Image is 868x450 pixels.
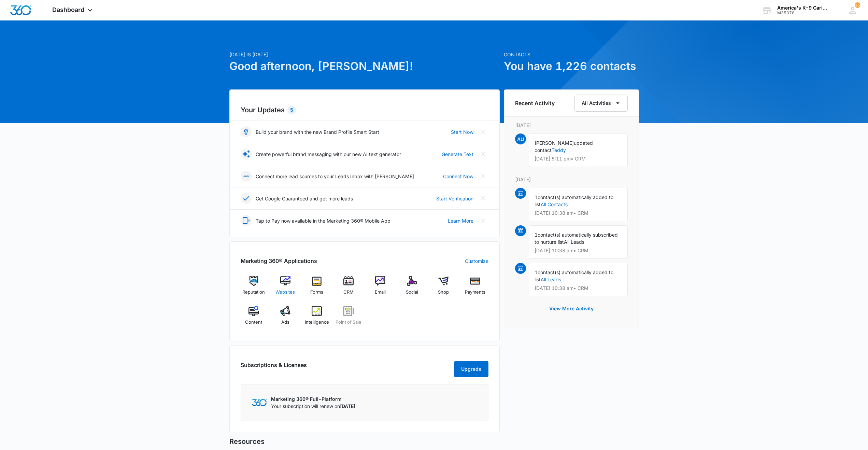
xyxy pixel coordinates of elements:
button: All Activities [574,95,628,112]
button: Close [478,149,488,159]
h2: Your Updates [241,105,488,115]
a: Content [241,306,267,331]
h1: Good afternoon, [PERSON_NAME]! [229,58,500,74]
span: Content [245,319,262,326]
a: Generate Text [442,151,473,158]
p: Contacts [504,51,639,58]
h2: Subscriptions & Licenses [241,361,307,375]
p: [DATE] [515,176,628,183]
img: Marketing 360 Logo [252,399,267,406]
a: Intelligence [304,306,330,331]
span: Websites [275,289,295,296]
span: Social [406,289,418,296]
h5: Resources [229,436,639,447]
p: Marketing 360® Full-Platform [271,395,355,403]
span: Ads [281,319,289,326]
span: Reputation [242,289,265,296]
p: Connect more lead sources to your Leads Inbox with [PERSON_NAME] [256,173,414,180]
span: Point of Sale [336,319,361,326]
p: Create powerful brand messaging with our new AI text generator [256,151,401,158]
a: CRM [336,276,362,300]
a: Shop [430,276,457,300]
span: contact(s) automatically subscribed to nurture list [535,232,618,245]
span: CRM [343,289,354,296]
button: Close [478,193,488,204]
a: Start Now [451,128,473,136]
p: [DATE] 10:38 am • CRM [535,211,622,215]
a: Forms [304,276,330,300]
span: Forms [310,289,323,296]
span: Intelligence [305,319,329,326]
span: All Leads [564,239,584,245]
p: Build your brand with the new Brand Profile Smart Start [256,128,379,136]
span: Dashboard [52,6,84,13]
button: View More Activity [542,300,600,317]
button: Close [478,126,488,137]
div: account id [777,11,827,15]
p: Tap to Pay now available in the Marketing 360® Mobile App [256,217,390,224]
a: Connect Now [443,173,473,180]
button: Upgrade [454,361,488,377]
p: [DATE] 5:11 pm • CRM [535,156,622,161]
div: notifications count [855,2,860,8]
button: Close [478,171,488,182]
span: AU [515,133,526,144]
div: 5 [287,106,296,114]
p: [DATE] 10:38 am • CRM [535,286,622,291]
span: 1 [535,269,538,275]
a: Payments [462,276,488,300]
h2: Marketing 360® Applications [241,257,317,265]
a: Websites [272,276,298,300]
span: 35 [855,2,860,8]
a: Social [399,276,425,300]
a: Reputation [241,276,267,300]
a: All Contacts [541,201,568,207]
a: Ads [272,306,298,331]
a: Start Verification [436,195,473,202]
p: [DATE] is [DATE] [229,51,500,58]
p: Your subscription will renew on [271,403,355,410]
span: 1 [535,232,538,238]
span: [DATE] [340,403,355,409]
span: contact(s) automatically added to list [535,269,613,282]
a: Teddy [552,147,566,153]
span: contact(s) automatically added to list [535,194,613,207]
span: [PERSON_NAME] [535,140,574,146]
p: [DATE] 10:38 am • CRM [535,248,622,253]
a: Point of Sale [336,306,362,331]
p: Get Google Guaranteed and get more leads [256,195,353,202]
a: Customize [465,257,488,265]
p: [DATE] [515,122,628,129]
a: All Leads [541,277,561,282]
span: Payments [465,289,485,296]
a: Email [367,276,394,300]
div: account name [777,5,827,11]
span: 1 [535,194,538,200]
a: Learn More [448,217,473,224]
button: Close [478,215,488,226]
span: Email [375,289,386,296]
h6: Recent Activity [515,99,555,107]
span: Shop [438,289,449,296]
h1: You have 1,226 contacts [504,58,639,74]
